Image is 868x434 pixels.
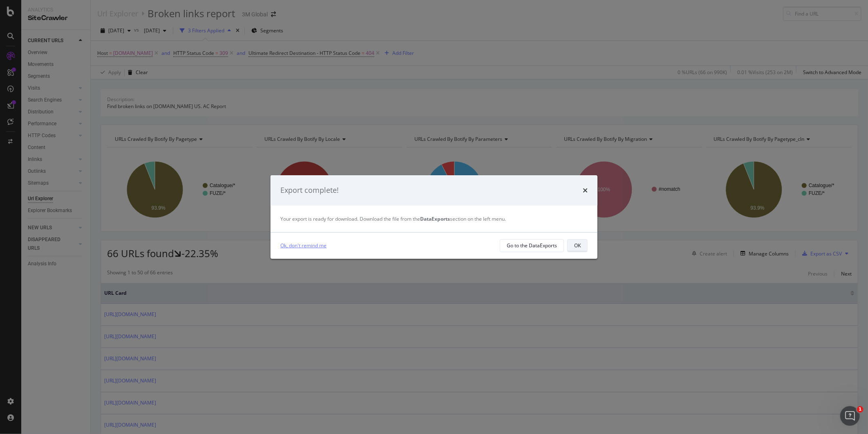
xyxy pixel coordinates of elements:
div: modal [271,175,597,259]
button: OK [567,239,588,252]
div: Export complete! [280,185,339,196]
a: Ok, don't remind me [280,241,327,250]
div: times [583,185,588,196]
button: Go to the DataExports [500,239,564,252]
div: Your export is ready for download. Download the file from the [280,215,588,222]
span: 1 [857,406,864,413]
div: OK [574,242,581,249]
div: Go to the DataExports [507,242,557,249]
strong: DataExports [420,215,450,222]
span: section on the left menu. [420,215,506,222]
iframe: Intercom live chat [840,406,860,426]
